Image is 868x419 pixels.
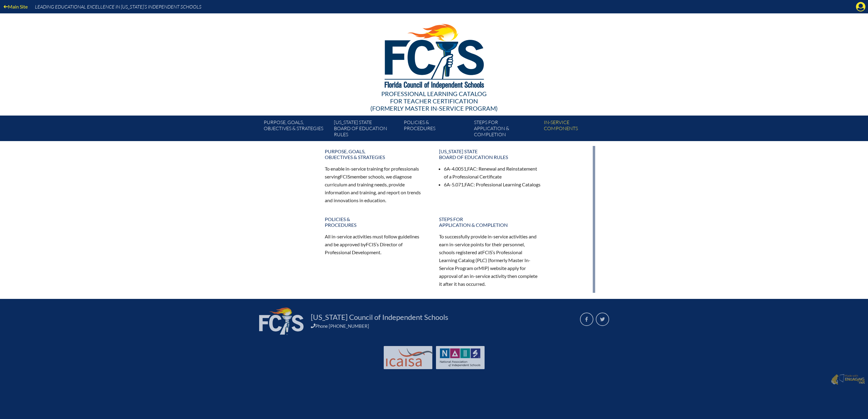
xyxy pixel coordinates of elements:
p: All in-service activities must follow guidelines and be approved by ’s Director of Professional D... [325,233,427,256]
li: 6A-5.071, : Professional Learning Catalogs [444,181,541,189]
a: In-servicecomponents [541,118,611,141]
div: Phone [PHONE_NUMBER] [311,323,573,329]
a: Policies &Procedures [401,118,471,141]
a: Steps forapplication & completion [472,118,541,141]
span: FCIS [366,241,376,247]
p: To enable in-service training for professionals serving member schools, we diagnose curriculum an... [325,165,427,204]
img: Engaging - Bring it online [845,377,865,385]
a: Policies &Procedures [321,214,431,230]
a: [US_STATE] StateBoard of Education rules [435,146,545,162]
img: Engaging - Bring it online [839,374,846,383]
a: Made with [829,373,867,387]
span: FCIS [340,174,350,179]
img: NAIS Logo [440,348,481,367]
img: FCISlogo221.eps [371,13,497,96]
span: MIP [479,265,488,271]
span: FAC [467,166,476,171]
a: Main Site [1,2,30,11]
a: Purpose, goals,objectives & strategies [321,146,431,162]
span: FAC [465,182,474,187]
span: for Teacher Certification [390,97,478,105]
span: PLC [477,257,485,263]
p: To successfully provide in-service activities and earn in-service points for their personnel, sch... [439,233,541,288]
div: Professional Learning Catalog (formerly Master In-service Program) [259,90,609,112]
img: FCIS_logo_white [259,307,304,335]
img: Int'l Council Advancing Independent School Accreditation logo [386,348,433,367]
p: Made with [845,374,865,385]
svg: Manage account [856,2,866,12]
a: Purpose, goals,objectives & strategies [261,118,331,141]
a: Steps forapplication & completion [435,214,545,230]
span: FCIS [482,249,492,255]
a: [US_STATE] Council of Independent Schools [308,312,451,322]
img: Engaging - Bring it online [831,374,839,385]
li: 6A-4.0051, : Renewal and Reinstatement of a Professional Certificate [444,165,541,181]
a: [US_STATE] StateBoard of Education rules [331,118,401,141]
